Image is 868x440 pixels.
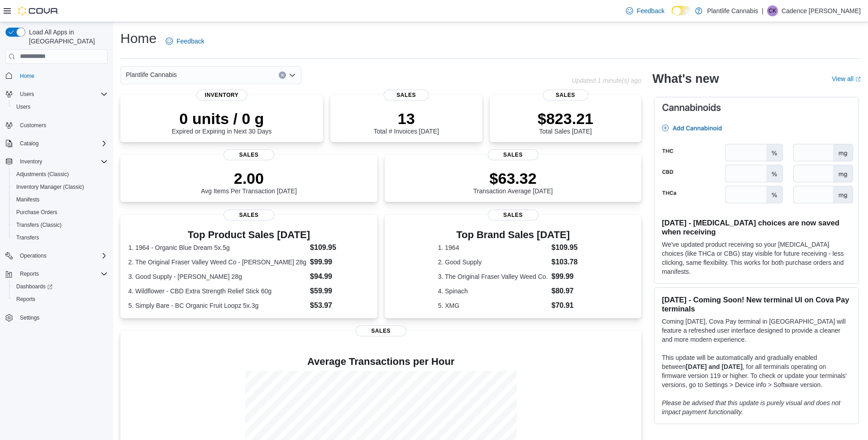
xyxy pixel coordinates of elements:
[310,286,369,297] dd: $59.99
[637,6,664,15] span: Feedback
[2,155,111,168] button: Inventory
[9,231,111,244] button: Transfers
[622,2,668,20] a: Feedback
[662,295,851,313] h3: [DATE] - Coming Soon! New terminal UI on Cova Pay terminals
[162,32,208,50] a: Feedback
[13,220,65,230] a: Transfers (Classic)
[767,5,778,16] div: Cadence Klein
[16,312,108,323] span: Settings
[832,75,861,82] a: View allExternal link
[551,271,588,282] dd: $99.99
[13,101,108,112] span: Users
[16,183,84,191] span: Inventory Manager (Classic)
[16,120,50,131] a: Customers
[438,272,548,281] dt: 3. The Original Fraser Valley Weed Co.
[9,206,111,219] button: Purchase Orders
[20,72,34,80] span: Home
[438,287,548,296] dt: 4. Spinach
[13,182,88,192] a: Inventory Manager (Classic)
[762,5,763,16] p: |
[9,219,111,231] button: Transfers (Classic)
[13,232,43,243] a: Transfers
[473,169,553,187] p: $63.32
[13,294,39,305] a: Reports
[16,283,52,290] span: Dashboards
[782,5,861,16] p: Cadence [PERSON_NAME]
[769,5,777,16] span: CK
[128,301,306,310] dt: 5. Simply Bare - BC Organic Fruit Loopz 5x.3g
[16,268,108,279] span: Reports
[224,149,274,160] span: Sales
[551,300,588,311] dd: $70.91
[356,325,406,336] span: Sales
[13,207,61,218] a: Purchase Orders
[20,140,38,147] span: Catalog
[128,287,306,296] dt: 4. Wildflower - CBD Extra Strength Relief Stick 60g
[128,258,306,267] dt: 2. The Original Fraser Valley Weed Co - [PERSON_NAME] 28g
[176,37,204,46] span: Feedback
[13,194,43,205] a: Manifests
[438,230,588,240] h3: Top Brand Sales [DATE]
[13,169,72,180] a: Adjustments (Classic)
[16,312,43,323] a: Settings
[196,90,247,100] span: Inventory
[289,72,296,79] button: Open list of options
[2,311,111,324] button: Settings
[16,71,38,81] a: Home
[20,314,39,321] span: Settings
[16,250,108,261] span: Operations
[25,28,108,46] span: Load All Apps in [GEOGRAPHIC_DATA]
[9,193,111,206] button: Manifests
[201,169,297,195] div: Avg Items Per Transaction [DATE]
[13,194,108,205] span: Manifests
[9,100,111,113] button: Users
[20,122,46,129] span: Customers
[2,88,111,100] button: Users
[438,301,548,310] dt: 5. XMG
[662,317,851,344] p: Coming [DATE], Cova Pay terminal in [GEOGRAPHIC_DATA] will feature a refreshed user interface des...
[9,168,111,181] button: Adjustments (Classic)
[2,249,111,262] button: Operations
[20,91,34,98] span: Users
[13,207,108,218] span: Purchase Orders
[662,353,851,389] p: This update will be automatically and gradually enabled between , for all terminals operating on ...
[13,101,34,112] a: Users
[2,119,111,132] button: Customers
[662,399,840,416] em: Please be advised that this update is purely visual and does not impact payment functionality.
[551,257,588,268] dd: $103.78
[9,280,111,293] a: Dashboards
[224,210,274,220] span: Sales
[707,5,758,16] p: Plantlife Cannabis
[9,181,111,193] button: Inventory Manager (Classic)
[855,77,861,82] svg: External link
[310,242,369,253] dd: $109.95
[543,90,588,100] span: Sales
[310,271,369,282] dd: $94.99
[201,169,297,187] p: 2.00
[488,210,539,220] span: Sales
[13,232,108,243] span: Transfers
[20,252,47,259] span: Operations
[310,300,369,311] dd: $53.97
[572,77,641,84] p: Updated 1 minute(s) ago
[126,69,177,80] span: Plantlife Cannabis
[16,234,39,241] span: Transfers
[488,149,539,160] span: Sales
[2,268,111,280] button: Reports
[16,209,57,216] span: Purchase Orders
[538,110,593,128] p: $823.21
[16,89,108,100] span: Users
[172,110,272,135] div: Expired or Expiring in Next 30 Days
[16,138,108,149] span: Catalog
[16,103,30,110] span: Users
[16,268,43,279] button: Reports
[172,110,272,128] p: 0 units / 0 g
[16,70,108,81] span: Home
[13,220,108,230] span: Transfers (Classic)
[16,138,42,149] button: Catalog
[279,72,286,79] button: Clear input
[672,6,691,15] input: Dark Mode
[16,196,39,203] span: Manifests
[16,89,38,100] button: Users
[13,281,56,292] a: Dashboards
